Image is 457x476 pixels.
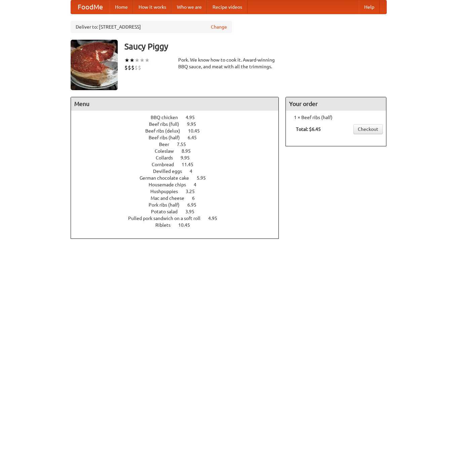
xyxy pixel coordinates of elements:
[197,175,213,181] span: 5.95
[152,162,181,167] span: Cornbread
[145,128,212,134] a: Beef ribs (delux) 10.45
[296,126,321,132] b: Total: $6.45
[172,0,207,14] a: Who we are
[151,115,185,120] span: BBQ chicken
[151,195,207,201] a: Mac and cheese 6
[128,64,131,71] li: $
[71,40,118,90] img: angular.jpg
[145,57,150,64] li: ★
[145,128,187,134] span: Beef ribs (delux)
[211,24,227,30] a: Change
[71,97,279,111] h4: Menu
[151,195,191,201] span: Mac and cheese
[149,202,209,208] a: Pork ribs (half) 6.95
[153,169,205,174] a: Devilled eggs 4
[110,0,133,14] a: Home
[178,222,197,228] span: 10.45
[155,222,177,228] span: Riblets
[152,162,206,167] a: Cornbread 11.45
[150,189,207,194] a: Hushpuppies 3.25
[149,202,186,208] span: Pork ribs (half)
[71,21,232,33] div: Deliver to: [STREET_ADDRESS]
[149,121,186,127] span: Beef ribs (full)
[140,57,145,64] li: ★
[149,135,209,140] a: Beef ribs (half) 6.45
[124,57,129,64] li: ★
[140,175,218,181] a: German chocolate cake 5.95
[135,57,140,64] li: ★
[194,182,203,187] span: 4
[188,135,203,140] span: 6.45
[186,189,201,194] span: 3.25
[159,142,198,147] a: Beer 7.55
[140,175,196,181] span: German chocolate cake
[182,162,200,167] span: 11.45
[155,222,202,228] a: Riblets 10.45
[128,216,207,221] span: Pulled pork sandwich on a soft roll
[149,182,193,187] span: Housemade chips
[155,148,181,154] span: Coleslaw
[71,0,110,14] a: FoodMe
[156,155,180,160] span: Collards
[159,142,176,147] span: Beer
[185,209,201,214] span: 3.95
[187,121,203,127] span: 9.95
[190,169,199,174] span: 4
[155,148,203,154] a: Coleslaw 8.95
[129,57,135,64] li: ★
[289,114,383,121] li: 1 × Beef ribs (half)
[156,155,202,160] a: Collards 9.95
[149,135,187,140] span: Beef ribs (half)
[207,0,247,14] a: Recipe videos
[149,182,209,187] a: Housemade chips 4
[135,64,138,71] li: $
[124,64,128,71] li: $
[124,40,387,53] h3: Saucy Piggy
[153,169,189,174] span: Devilled eggs
[359,0,380,14] a: Help
[131,64,135,71] li: $
[178,57,279,70] div: Pork. We know how to cook it. Award-winning BBQ sauce, and meat with all the trimmings.
[177,142,193,147] span: 7.55
[187,202,203,208] span: 6.95
[353,124,383,134] a: Checkout
[138,64,141,71] li: $
[150,189,185,194] span: Hushpuppies
[149,121,208,127] a: Beef ribs (full) 9.95
[182,148,197,154] span: 8.95
[151,209,207,214] a: Potato salad 3.95
[286,97,386,111] h4: Your order
[188,128,206,134] span: 10.45
[181,155,196,160] span: 9.95
[208,216,224,221] span: 4.95
[151,115,207,120] a: BBQ chicken 4.95
[186,115,201,120] span: 4.95
[133,0,172,14] a: How it works
[128,216,230,221] a: Pulled pork sandwich on a soft roll 4.95
[192,195,201,201] span: 6
[151,209,184,214] span: Potato salad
